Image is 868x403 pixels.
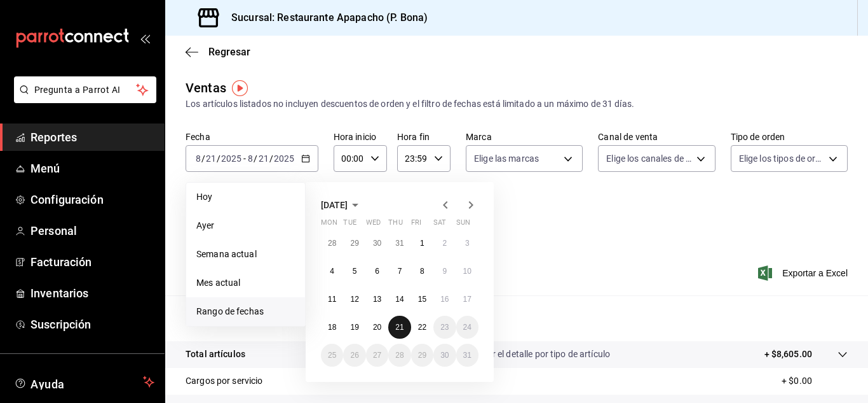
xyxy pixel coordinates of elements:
[350,239,358,248] abbr: July 29, 2025
[366,260,388,283] button: August 6, 2025
[761,265,848,281] span: Exportar a Excel
[456,218,470,232] abbr: Sunday
[343,260,365,283] button: August 5, 2025
[465,239,470,248] abbr: August 3, 2025
[606,152,691,165] span: Elige los canales de venta
[397,132,451,141] label: Hora fin
[466,132,583,141] label: Marca
[31,160,154,177] span: Menú
[395,351,403,360] abbr: August 28, 2025
[31,253,154,271] span: Facturación
[433,218,446,232] abbr: Saturday
[321,232,343,255] button: July 28, 2025
[411,260,433,283] button: August 8, 2025
[31,374,138,390] span: Ayuda
[254,153,257,164] span: /
[14,76,156,103] button: Pregunta a Parrot AI
[411,344,433,367] button: August 29, 2025
[373,239,381,248] abbr: July 30, 2025
[420,239,424,248] abbr: August 1, 2025
[739,152,824,165] span: Elige los tipos de orden
[373,323,381,332] abbr: August 20, 2025
[433,260,456,283] button: August 9, 2025
[205,153,217,164] input: --
[186,97,848,111] div: Los artículos listados no incluyen descuentos de orden y el filtro de fechas está limitado a un m...
[221,10,428,25] h3: Sucursal: Restaurante Apapacho (P. Bona)
[388,316,410,339] button: August 21, 2025
[411,316,433,339] button: August 22, 2025
[366,288,388,311] button: August 13, 2025
[433,316,456,339] button: August 23, 2025
[366,232,388,255] button: July 30, 2025
[321,288,343,311] button: August 11, 2025
[388,218,402,232] abbr: Thursday
[258,153,269,164] input: --
[411,288,433,311] button: August 15, 2025
[232,80,248,96] img: Tooltip marker
[208,46,250,58] span: Regresar
[420,267,424,276] abbr: August 8, 2025
[764,348,812,361] p: + $8,605.00
[418,351,426,360] abbr: August 29, 2025
[196,305,295,318] span: Rango de fechas
[9,92,156,106] a: Pregunta a Parrot AI
[463,267,471,276] abbr: August 10, 2025
[350,351,358,360] abbr: August 26, 2025
[388,260,410,283] button: August 7, 2025
[31,222,154,239] span: Personal
[196,219,295,232] span: Ayer
[456,288,478,311] button: August 17, 2025
[366,344,388,367] button: August 27, 2025
[366,316,388,339] button: August 20, 2025
[398,267,402,276] abbr: August 7, 2025
[343,316,365,339] button: August 19, 2025
[186,132,318,141] label: Fecha
[321,200,348,210] span: [DATE]
[201,153,205,164] span: /
[375,267,379,276] abbr: August 6, 2025
[343,218,356,232] abbr: Tuesday
[411,232,433,255] button: August 1, 2025
[782,374,848,388] p: + $0.00
[463,295,471,304] abbr: August 17, 2025
[373,295,381,304] abbr: August 13, 2025
[220,153,242,164] input: ----
[456,232,478,255] button: August 3, 2025
[196,190,295,204] span: Hoy
[456,344,478,367] button: August 31, 2025
[321,316,343,339] button: August 18, 2025
[373,351,381,360] abbr: August 27, 2025
[328,239,336,248] abbr: July 28, 2025
[343,232,365,255] button: July 29, 2025
[442,267,447,276] abbr: August 9, 2025
[442,239,447,248] abbr: August 2, 2025
[31,191,154,208] span: Configuración
[269,153,273,164] span: /
[321,197,363,213] button: [DATE]
[195,153,201,164] input: --
[321,260,343,283] button: August 4, 2025
[34,83,137,97] span: Pregunta a Parrot AI
[456,316,478,339] button: August 24, 2025
[321,344,343,367] button: August 25, 2025
[388,344,410,367] button: August 28, 2025
[343,344,365,367] button: August 26, 2025
[433,344,456,367] button: August 30, 2025
[321,218,337,232] abbr: Monday
[186,348,245,361] p: Total artículos
[343,288,365,311] button: August 12, 2025
[440,351,449,360] abbr: August 30, 2025
[273,153,295,164] input: ----
[440,323,449,332] abbr: August 23, 2025
[388,288,410,311] button: August 14, 2025
[31,285,154,302] span: Inventarios
[440,295,449,304] abbr: August 16, 2025
[463,351,471,360] abbr: August 31, 2025
[418,295,426,304] abbr: August 15, 2025
[31,316,154,333] span: Suscripción
[196,276,295,290] span: Mes actual
[334,132,387,141] label: Hora inicio
[328,351,336,360] abbr: August 25, 2025
[328,323,336,332] abbr: August 18, 2025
